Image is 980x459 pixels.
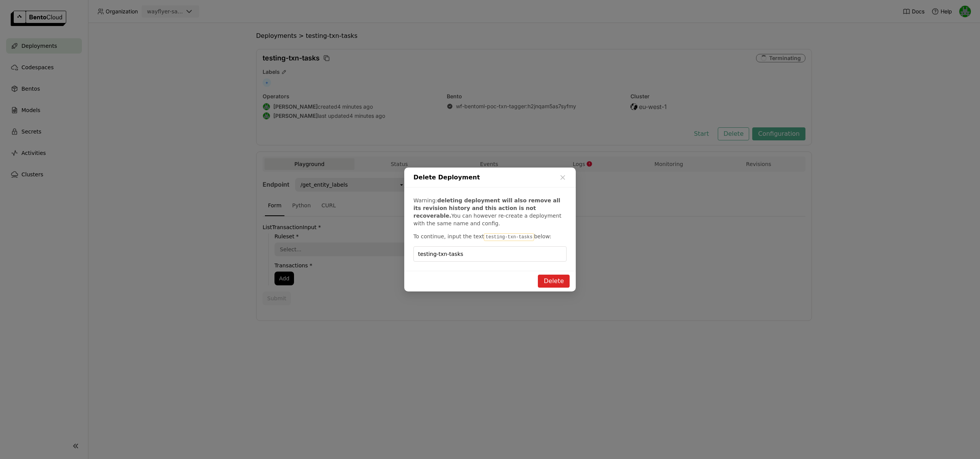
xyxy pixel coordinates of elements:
button: Delete [538,275,570,288]
code: testing-txn-tasks [484,233,534,241]
span: Warning: [413,197,437,203]
div: Delete Deployment [404,168,576,187]
span: You can however re-create a deployment with the same name and config. [413,213,562,226]
b: deleting deployment will also remove all its revision history and this action is not recoverable. [413,197,560,219]
span: To continue, input the text [413,233,484,239]
div: dialog [404,168,576,291]
span: below: [534,233,551,239]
